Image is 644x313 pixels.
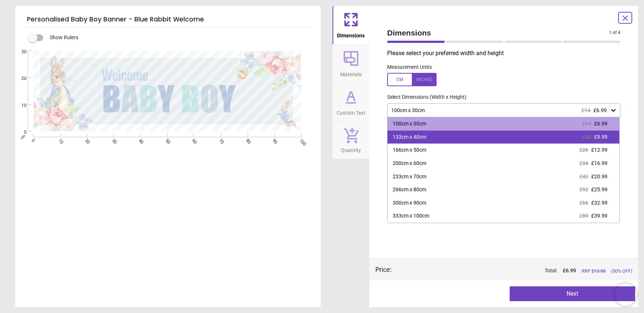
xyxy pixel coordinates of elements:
[591,174,607,179] span: £20.99
[27,12,309,27] h5: Personalised Baby Boy Banner - Blue Rabbit Welcome
[387,64,432,71] label: Measurement Units
[591,186,607,192] span: £25.99
[582,268,606,275] span: RRP
[387,49,626,57] p: Please select your preferred width and height
[563,267,576,275] span: £
[333,83,369,122] button: Custom Text
[614,283,637,306] iframe: Brevo live chat
[337,106,365,117] span: Custom Text
[390,107,610,114] div: 100cm x 30cm
[393,199,426,207] div: 300cm x 90cm
[393,120,426,128] div: 100cm x 30cm
[579,200,588,206] span: £66
[387,27,609,38] span: Dimensions
[510,286,635,301] button: Next
[375,265,392,274] div: Price :
[579,174,588,179] span: £42
[393,160,426,167] div: 200cm x 60cm
[592,268,606,274] span: £ 13.98
[582,121,591,127] span: £14
[594,121,607,127] span: £6.99
[13,75,27,82] span: 20
[393,134,426,141] div: 133cm x 40cm
[333,45,369,83] button: Materials
[337,28,365,40] span: Dimensions
[579,186,588,192] span: £52
[591,147,607,153] span: £12.99
[582,134,591,140] span: £20
[611,268,632,275] span: (50% OFF)
[333,122,369,159] button: Quantity
[393,147,426,154] div: 166cm x 50cm
[13,129,27,135] span: 0
[579,213,588,219] span: £80
[591,213,607,219] span: £39.99
[393,212,429,220] div: 333cm x 100cm
[13,49,27,55] span: 30
[381,94,466,101] label: Select Dimensions (Width x Height)
[579,147,588,153] span: £26
[33,33,321,42] div: Show Rulers
[340,67,362,78] span: Materials
[333,6,369,44] button: Dimensions
[591,160,607,166] span: £16.99
[393,173,426,181] div: 233cm x 70cm
[579,160,588,166] span: £34
[594,134,607,140] span: £9.99
[13,102,27,109] span: 10
[609,30,620,36] span: 1 of 4
[403,267,632,275] div: Total:
[591,200,607,206] span: £32.99
[582,107,590,113] span: £14
[593,107,607,113] span: £6.99
[341,143,361,154] span: Quantity
[566,267,576,273] span: 6.99
[393,186,426,193] div: 266cm x 80cm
